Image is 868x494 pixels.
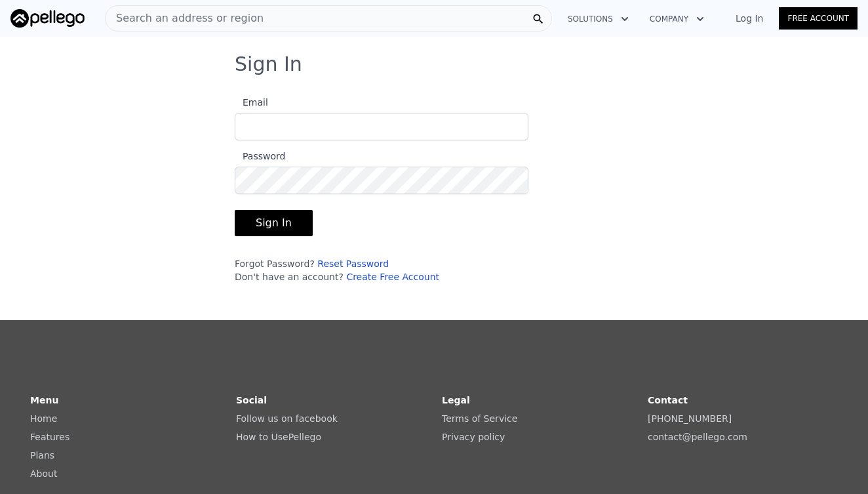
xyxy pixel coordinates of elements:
span: Search an address or region [106,10,264,26]
strong: Legal [442,395,470,405]
a: How to UsePellego [236,432,321,442]
strong: Social [236,395,267,405]
h3: Sign In [235,52,633,76]
a: Terms of Service [442,413,517,424]
a: About [30,468,57,479]
a: Privacy policy [442,432,505,442]
a: contact@pellego.com [648,432,747,442]
span: Email [235,97,268,108]
a: Create Free Account [346,272,439,282]
button: Solutions [557,7,639,31]
strong: Contact [648,395,688,405]
a: Home [30,413,57,424]
a: Log In [720,12,779,25]
a: Follow us on facebook [236,413,338,424]
a: Features [30,432,69,442]
strong: Menu [30,395,58,405]
span: Password [235,151,285,161]
div: Forgot Password? Don't have an account? [235,257,528,283]
a: [PHONE_NUMBER] [648,413,732,424]
input: Email [235,113,528,140]
a: Free Account [779,7,858,30]
img: Pellego [10,9,85,28]
button: Company [639,7,715,31]
button: Sign In [235,210,313,236]
a: Reset Password [317,258,389,269]
input: Password [235,167,528,194]
a: Plans [30,450,54,461]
